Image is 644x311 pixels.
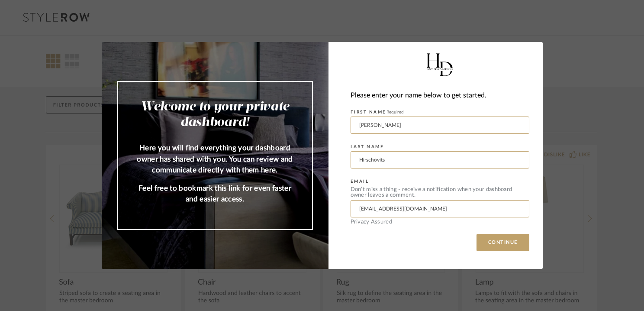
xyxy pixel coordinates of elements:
[351,200,529,217] input: Enter Email
[351,187,529,198] div: Don’t miss a thing - receive a notification when your dashboard owner leaves a comment.
[351,90,529,101] div: Please enter your name below to get started.
[351,179,369,184] label: EMAIL
[135,183,295,205] p: Feel free to bookmark this link for even faster and easier access.
[135,143,295,176] p: Here you will find everything your dashboard owner has shared with you. You can review and commun...
[351,219,529,225] div: Privacy Assured
[351,110,404,115] label: FIRST NAME
[386,110,404,114] span: Required
[477,234,529,251] button: CONTINUE
[351,151,529,168] input: Enter Last Name
[351,117,529,134] input: Enter First Name
[351,144,384,149] label: LAST NAME
[135,99,295,130] h2: Welcome to your private dashboard!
